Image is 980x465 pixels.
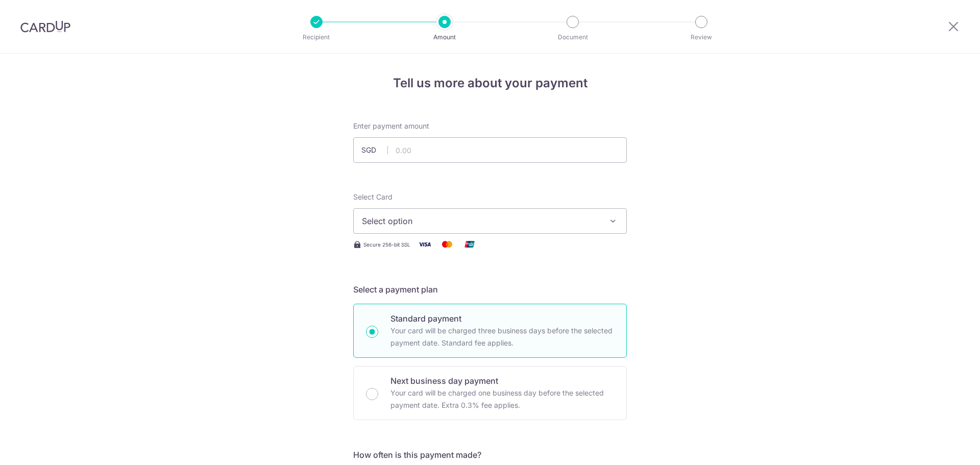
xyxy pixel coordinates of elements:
[414,238,435,251] img: Visa
[407,32,482,42] p: Amount
[459,238,480,251] img: Union Pay
[353,137,627,163] input: 0.00
[390,325,614,349] p: Your card will be charged three business days before the selected payment date. Standard fee appl...
[390,387,614,411] p: Your card will be charged one business day before the selected payment date. Extra 0.3% fee applies.
[353,192,393,201] span: translation missing: en.payables.payment_networks.credit_card.summary.labels.select_card
[353,121,429,131] span: Enter payment amount
[535,32,610,42] p: Document
[353,208,627,234] button: Select option
[390,312,614,325] p: Standard payment
[279,32,354,42] p: Recipient
[20,20,70,33] img: CardUp
[362,215,600,227] span: Select option
[664,32,739,42] p: Review
[353,283,627,296] h5: Select a payment plan
[353,74,627,92] h4: Tell us more about your payment
[363,240,410,249] span: Secure 256-bit SSL
[390,375,614,387] p: Next business day payment
[437,238,457,251] img: Mastercard
[353,449,627,461] h5: How often is this payment made?
[361,145,388,155] span: SGD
